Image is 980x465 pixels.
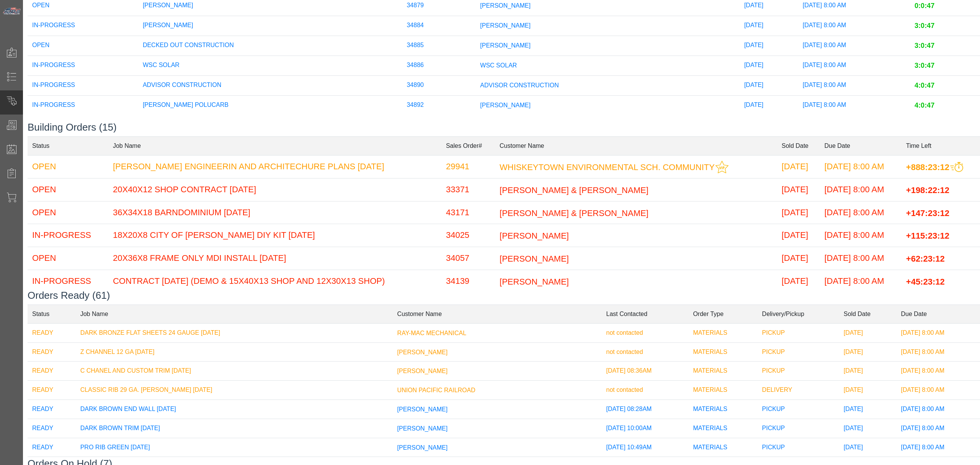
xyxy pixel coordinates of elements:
[500,254,569,264] span: [PERSON_NAME]
[897,362,980,381] td: [DATE] 8:00 AM
[798,56,910,75] td: [DATE] 8:00 AM
[915,2,934,10] span: 0:0:47
[758,305,839,323] td: Delivery/Pickup
[839,381,897,400] td: [DATE]
[108,155,441,178] td: [PERSON_NAME] ENGINEERIN AND ARCHITECHURE PLANS [DATE]
[441,155,495,178] td: 29941
[138,36,402,56] td: DECKED OUT CONSTRUCTION
[28,36,138,56] td: OPEN
[138,75,402,95] td: ADVISOR CONSTRUCTION
[602,381,689,400] td: not contacted
[397,406,448,413] span: [PERSON_NAME]
[108,201,441,224] td: 36X34X18 BARNDOMINIUM [DATE]
[108,178,441,201] td: 20X40X12 SHOP CONTRACT [DATE]
[758,381,839,400] td: DELIVERY
[906,277,945,286] span: +45:23:12
[820,224,901,247] td: [DATE] 8:00 AM
[28,400,76,419] td: READY
[480,42,531,49] span: [PERSON_NAME]
[777,178,820,201] td: [DATE]
[441,224,495,247] td: 34025
[740,36,798,56] td: [DATE]
[28,381,76,400] td: READY
[28,56,138,75] td: IN-PROGRESS
[777,270,820,293] td: [DATE]
[897,438,980,457] td: [DATE] 8:00 AM
[397,330,466,336] span: RAY-MAC MECHANICAL
[777,136,820,155] td: Sold Date
[839,342,897,362] td: [DATE]
[758,323,839,342] td: PICKUP
[76,400,393,419] td: DARK BROWN END WALL [DATE]
[839,400,897,419] td: [DATE]
[897,342,980,362] td: [DATE] 8:00 AM
[915,22,934,29] span: 3:0:47
[402,95,475,115] td: 34892
[758,438,839,457] td: PICKUP
[820,270,901,293] td: [DATE] 8:00 AM
[820,247,901,270] td: [DATE] 8:00 AM
[897,323,980,342] td: [DATE] 8:00 AM
[441,247,495,270] td: 34057
[76,342,393,362] td: Z CHANNEL 12 GA [DATE]
[28,247,108,270] td: OPEN
[480,22,531,29] span: [PERSON_NAME]
[76,362,393,381] td: C CHANEL AND CUSTOM TRIM [DATE]
[820,178,901,201] td: [DATE] 8:00 AM
[688,362,757,381] td: MATERIALS
[28,342,76,362] td: READY
[906,185,949,195] span: +198:22:12
[906,208,949,218] span: +147:23:12
[28,178,108,201] td: OPEN
[76,323,393,342] td: DARK BRONZE FLAT SHEETS 24 GAUGE [DATE]
[108,136,441,155] td: Job Name
[602,305,689,323] td: Last Contacted
[820,155,901,178] td: [DATE] 8:00 AM
[28,419,76,438] td: READY
[915,42,934,49] span: 3:0:47
[950,162,963,172] img: This order should be prioritized
[480,102,531,108] span: [PERSON_NAME]
[28,438,76,457] td: READY
[397,425,448,432] span: [PERSON_NAME]
[820,201,901,224] td: [DATE] 8:00 AM
[839,305,897,323] td: Sold Date
[402,75,475,95] td: 34890
[758,362,839,381] td: PICKUP
[28,224,108,247] td: IN-PROGRESS
[777,247,820,270] td: [DATE]
[480,82,559,88] span: ADVISOR CONSTRUCTION
[138,56,402,75] td: WSC SOLAR
[602,400,689,419] td: [DATE] 08:28AM
[76,305,393,323] td: Job Name
[28,75,138,95] td: IN-PROGRESS
[495,136,777,155] td: Customer Name
[798,16,910,36] td: [DATE] 8:00 AM
[138,95,402,115] td: [PERSON_NAME] POLUCARB
[688,305,757,323] td: Order Type
[28,305,76,323] td: Status
[441,136,495,155] td: Sales Order#
[602,362,689,381] td: [DATE] 08:36AM
[798,36,910,56] td: [DATE] 8:00 AM
[402,36,475,56] td: 34885
[897,305,980,323] td: Due Date
[28,155,108,178] td: OPEN
[758,342,839,362] td: PICKUP
[777,224,820,247] td: [DATE]
[902,136,980,155] td: Time Left
[402,56,475,75] td: 34886
[839,323,897,342] td: [DATE]
[441,178,495,201] td: 33371
[76,419,393,438] td: DARK BROWN TRIM [DATE]
[108,247,441,270] td: 20X36X8 FRAME ONLY MDI INSTALL [DATE]
[2,7,21,15] img: Metals Direct Inc Logo
[602,323,689,342] td: not contacted
[500,185,648,195] span: [PERSON_NAME] & [PERSON_NAME]
[397,444,448,450] span: [PERSON_NAME]
[897,400,980,419] td: [DATE] 8:00 AM
[28,95,138,115] td: IN-PROGRESS
[798,75,910,95] td: [DATE] 8:00 AM
[602,342,689,362] td: not contacted
[28,136,108,155] td: Status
